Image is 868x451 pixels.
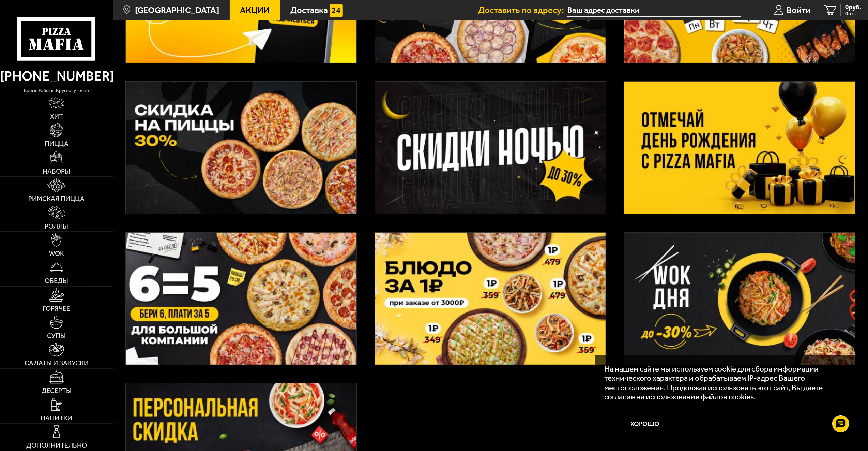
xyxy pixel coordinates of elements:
span: Доставить по адресу: [478,6,567,14]
span: Пицца [45,141,68,147]
span: Хит [50,113,63,120]
span: 0 шт. [845,11,861,16]
span: Супы [47,333,66,339]
span: Войти [787,6,810,14]
span: Доставка [291,6,328,14]
span: Роллы [45,223,68,230]
span: WOK [49,250,64,257]
span: Горячее [43,305,70,312]
span: Дополнительно [26,442,87,449]
span: Акции [240,6,270,14]
img: 15daf4d41897b9f0e9f617042186c801.svg [330,4,343,17]
button: Хорошо [605,410,686,438]
span: Салаты и закуски [25,360,89,367]
span: Римская пицца [28,195,85,202]
span: 0 руб. [845,4,861,11]
span: Обеды [45,278,68,285]
p: На нашем сайте мы используем cookie для сбора информации технического характера и обрабатываем IP... [605,364,843,402]
input: Ваш адрес доставки [567,4,741,17]
span: Напитки [41,415,72,422]
span: [GEOGRAPHIC_DATA] [135,6,219,14]
span: Десерты [42,388,72,394]
span: Наборы [43,168,70,175]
